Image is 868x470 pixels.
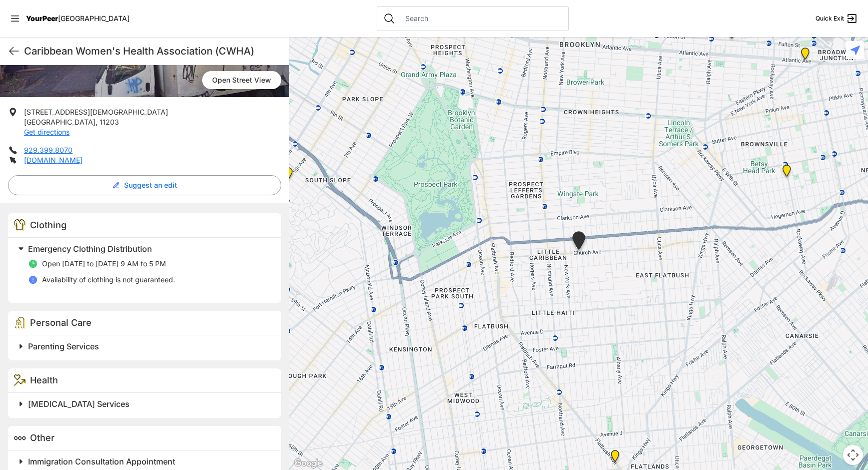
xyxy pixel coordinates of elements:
[28,341,99,351] span: Parenting Services
[26,16,130,22] a: YourPeer[GEOGRAPHIC_DATA]
[799,48,811,64] div: The Gathering Place Drop-in Center
[24,128,70,136] a: Get directions
[58,14,130,23] span: [GEOGRAPHIC_DATA]
[780,165,793,181] div: Brooklyn DYCD Youth Drop-in Center
[292,457,325,470] img: Google
[24,108,168,116] span: [STREET_ADDRESS][DEMOGRAPHIC_DATA]
[202,71,281,89] span: Open Street View
[292,457,325,470] a: Open this area in Google Maps (opens a new window)
[42,259,166,268] span: Open [DATE] to [DATE] 9 AM to 5 PM
[815,15,844,23] span: Quick Exit
[30,220,67,230] span: Clothing
[24,44,281,58] h1: Caribbean Women's Health Association (CWHA)
[26,14,58,23] span: YourPeer
[28,244,152,254] span: Emergency Clothing Distribution
[28,399,130,409] span: [MEDICAL_DATA] Services
[815,13,858,25] a: Quick Exit
[30,432,55,443] span: Other
[24,146,73,154] a: 929.399.8070
[124,180,177,190] span: Suggest an edit
[96,118,98,126] span: ,
[843,445,863,465] button: Map camera controls
[24,156,83,164] a: [DOMAIN_NAME]
[8,175,281,195] button: Suggest an edit
[24,118,96,126] span: [GEOGRAPHIC_DATA]
[30,375,58,385] span: Health
[399,14,562,24] input: Search
[725,27,738,43] div: SuperPantry
[30,317,92,328] span: Personal Care
[100,118,119,126] span: 11203
[42,275,175,285] p: Availability of clothing is not guaranteed.
[28,456,175,466] span: Immigration Consultation Appointment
